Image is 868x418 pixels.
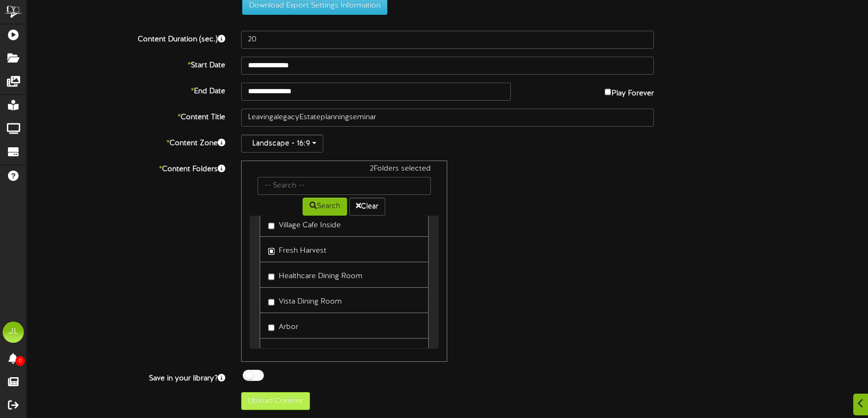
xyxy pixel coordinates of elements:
[19,135,233,149] label: Content Zone
[19,161,233,175] label: Content Folders
[268,324,275,331] input: Arbor
[3,322,24,343] div: JL
[268,242,326,256] label: Fresh Harvest
[19,370,233,384] label: Save in your library?
[241,135,323,153] button: Landscape - 16:9
[268,248,275,255] input: Fresh Harvest
[268,344,317,358] label: Reflections
[19,57,233,71] label: Start Date
[19,83,233,97] label: End Date
[268,273,275,280] input: Healthcare Dining Room
[241,392,310,410] button: Upload Content
[268,299,275,306] input: Vista Dining Room
[605,88,612,95] input: Play Forever
[268,217,341,231] label: Village Cafe Inside
[241,109,654,127] input: Title of this Content
[268,268,362,282] label: Healthcare Dining Room
[268,318,298,333] label: Arbor
[15,356,25,366] span: 0
[268,293,342,307] label: Vista Dining Room
[303,198,347,216] button: Search
[19,31,233,45] label: Content Duration (sec.)
[237,2,387,10] a: Download Export Settings Information
[349,198,385,216] button: Clear
[605,83,654,99] label: Play Forever
[268,223,275,229] input: Village Cafe Inside
[258,177,431,195] input: -- Search --
[250,164,439,177] div: 2 Folders selected
[19,109,233,123] label: Content Title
